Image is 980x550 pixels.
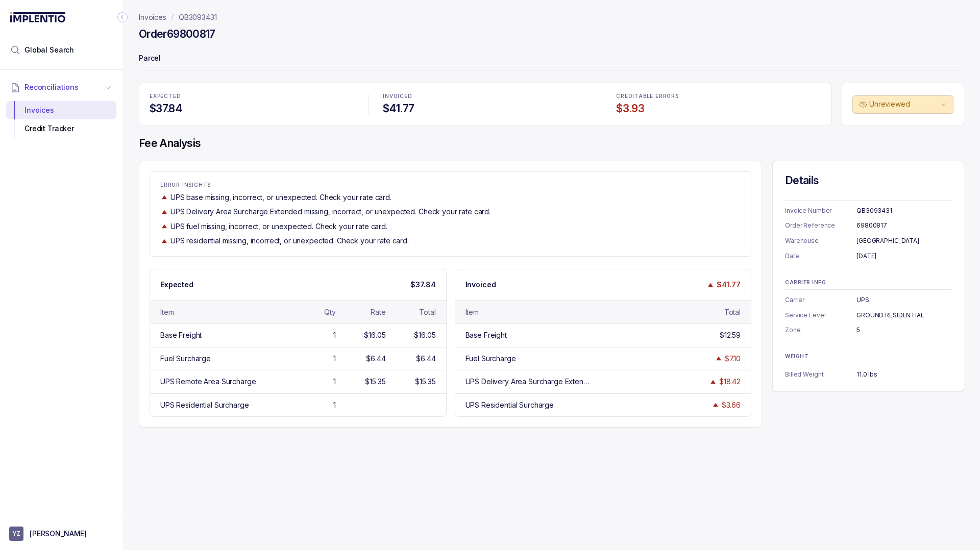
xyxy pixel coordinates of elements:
p: CARRIER INFO [785,280,951,286]
span: Global Search [24,45,74,55]
div: Item [465,307,479,317]
div: $15.35 [415,377,435,387]
img: trend image [715,355,723,362]
a: QB3093431 [179,12,217,22]
div: [GEOGRAPHIC_DATA] [856,236,951,246]
button: Reconciliations [6,76,116,98]
div: Total [724,307,741,317]
button: Unreviewed [852,95,953,114]
div: $7.10 [725,354,741,364]
div: Base Freight [465,330,507,340]
p: UPS Delivery Area Surcharge Extended missing, incorrect, or unexpected. Check your rate card. [170,207,491,217]
div: Fuel Surcharge [465,354,516,364]
h4: $37.84 [150,102,354,116]
div: Credit Tracker [14,119,108,138]
p: Parcel [139,49,964,69]
div: $6.44 [416,354,435,364]
p: CREDITABLE ERRORS [616,93,821,99]
p: UPS fuel missing, incorrect, or unexpected. Check your rate card. [170,221,387,232]
div: Item [160,307,174,317]
p: Unreviewed [869,99,939,109]
div: Collapse Icon [116,11,129,23]
div: Rate [371,307,385,317]
h4: Details [785,173,951,188]
p: $41.77 [717,280,741,290]
p: Carrier [785,295,856,305]
div: [DATE] [856,251,951,261]
img: trend image [160,208,168,216]
div: QB3093431 [856,206,951,216]
div: $3.66 [722,400,741,410]
h4: Fee Analysis [139,136,964,151]
div: GROUND RESIDENTIAL [856,310,951,320]
p: $37.84 [410,280,435,290]
img: trend image [160,222,168,230]
img: trend image [706,281,715,289]
img: trend image [160,237,168,245]
img: trend image [709,378,717,386]
div: Reconciliations [6,99,116,140]
p: Date [785,251,856,261]
span: User initials [9,527,23,541]
p: Order Reference [785,220,856,231]
div: 1 [333,377,336,387]
h4: $41.77 [383,102,587,116]
h4: Order 69800817 [139,27,215,41]
p: Billed Weight [785,369,856,380]
nav: breadcrumb [139,12,217,22]
p: Invoiced [465,280,496,290]
button: User initials[PERSON_NAME] [9,527,113,541]
div: UPS Remote Area Surcharge [160,377,256,387]
p: Service Level [785,310,856,320]
div: 1 [333,354,336,364]
a: Invoices [139,12,166,22]
img: trend image [712,401,720,409]
p: WEIGHT [785,354,951,360]
div: Total [419,307,435,317]
div: Base Freight [160,330,202,340]
div: Invoices [14,101,108,119]
p: Zone [785,325,856,335]
div: UPS Residential Surcharge [465,400,554,410]
p: Invoice Number [785,206,856,216]
img: trend image [160,193,168,201]
div: $18.42 [719,377,741,387]
p: Warehouse [785,236,856,246]
p: UPS base missing, incorrect, or unexpected. Check your rate card. [170,192,391,203]
div: UPS Delivery Area Surcharge Extended [465,377,591,387]
div: Qty [324,307,336,317]
div: UPS Residential Surcharge [160,400,249,410]
div: 1 [333,400,336,410]
p: INVOICED [383,93,587,99]
p: ERROR INSIGHTS [160,182,741,188]
div: 69800817 [856,220,951,231]
h4: $3.93 [616,102,821,116]
div: 5 [856,325,951,335]
div: $6.44 [366,354,385,364]
div: 11.0 lbs [856,369,951,380]
span: Reconciliations [24,82,79,92]
div: $16.05 [364,330,385,340]
div: 1 [333,330,336,340]
div: $12.59 [720,330,741,340]
p: Expected [160,280,193,290]
p: UPS residential missing, incorrect, or unexpected. Check your rate card. [170,236,409,246]
div: $16.05 [414,330,435,340]
div: Fuel Surcharge [160,354,211,364]
div: UPS [856,295,951,305]
div: $15.35 [365,377,385,387]
p: EXPECTED [150,93,354,99]
p: [PERSON_NAME] [30,529,87,539]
